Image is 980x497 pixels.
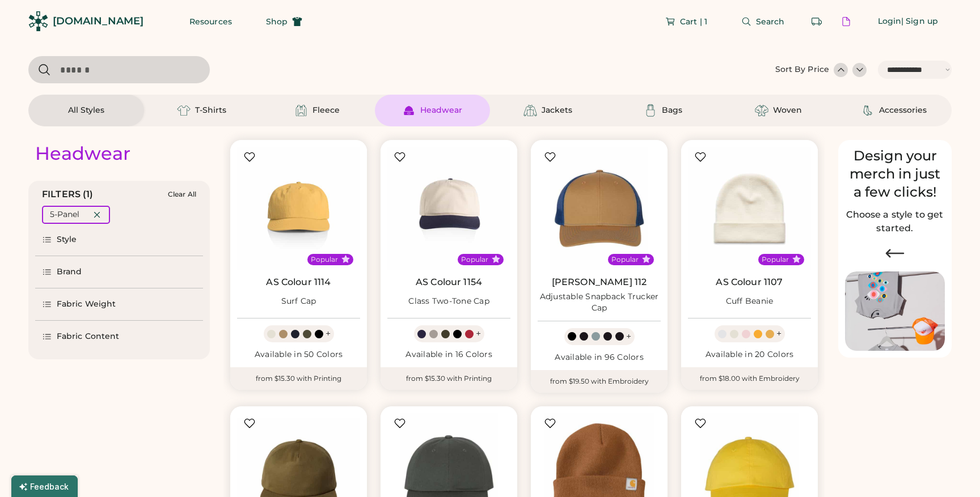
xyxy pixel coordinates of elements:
div: All Styles [68,105,104,116]
span: Shop [266,18,288,26]
div: from $15.30 with Printing [230,367,367,390]
div: from $18.00 with Embroidery [681,367,818,390]
div: Popular [461,255,488,264]
div: + [626,330,631,343]
div: Popular [311,255,338,264]
button: Popular Style [792,255,801,264]
img: Jackets Icon [523,104,537,117]
span: Cart | 1 [680,18,707,26]
img: Bags Icon [644,104,657,117]
div: Brand [57,266,82,278]
div: Headwear [420,105,462,116]
img: AS Colour 1107 Cuff Beanie [688,147,811,270]
button: Resources [176,10,246,33]
div: Popular [611,255,639,264]
div: + [776,328,782,340]
img: Fleece Icon [294,104,308,117]
button: Retrieve an order [805,10,828,33]
div: Class Two-Tone Cap [408,296,489,307]
a: [PERSON_NAME] 112 [552,277,647,288]
div: + [476,328,481,340]
img: Richardson 112 Adjustable Snapback Trucker Cap [538,147,661,270]
button: Search [728,10,799,33]
img: AS Colour 1114 Surf Cap [237,147,360,270]
div: from $15.30 with Printing [381,367,517,390]
div: Headwear [35,142,130,165]
div: Design your merch in just a few clicks! [845,147,945,201]
div: Woven [773,105,802,116]
div: [DOMAIN_NAME] [53,14,143,28]
img: T-Shirts Icon [177,104,191,117]
img: Image of Lisa Congdon Eye Print on T-Shirt and Hat [845,271,945,351]
a: AS Colour 1154 [416,277,482,288]
div: Style [57,234,77,245]
h2: Choose a style to get started. [845,208,945,235]
button: Popular Style [492,255,500,264]
div: Available in 50 Colors [237,349,360,360]
img: Headwear Icon [402,104,416,117]
div: FILTERS (1) [42,188,94,201]
div: Login [878,16,902,27]
a: AS Colour 1107 [716,277,783,288]
div: Available in 16 Colors [387,349,510,360]
div: Available in 96 Colors [538,352,661,363]
div: Bags [662,105,682,116]
img: Accessories Icon [861,104,875,117]
img: Rendered Logo - Screens [28,11,48,31]
img: AS Colour 1154 Class Two-Tone Cap [387,147,510,270]
div: T-Shirts [195,105,226,116]
div: | Sign up [901,16,938,27]
div: from $19.50 with Embroidery [531,370,668,393]
button: Shop [252,10,316,33]
div: 5-Panel [50,209,79,220]
div: Adjustable Snapback Trucker Cap [538,291,661,314]
div: Fleece [312,105,340,116]
div: Fabric Content [57,331,119,342]
div: Accessories [879,105,927,116]
div: Cuff Beanie [726,296,774,307]
img: Woven Icon [755,104,768,117]
div: Surf Cap [281,296,316,307]
div: Jackets [542,105,572,116]
div: + [326,328,331,340]
button: Popular Style [642,255,650,264]
div: Popular [762,255,789,264]
button: Popular Style [341,255,350,264]
div: Fabric Weight [57,299,116,310]
button: Cart | 1 [652,10,721,33]
span: Search [756,18,785,26]
a: AS Colour 1114 [266,277,331,288]
div: Available in 20 Colors [688,349,811,360]
div: Clear All [168,190,196,198]
div: Sort By Price [775,64,829,75]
